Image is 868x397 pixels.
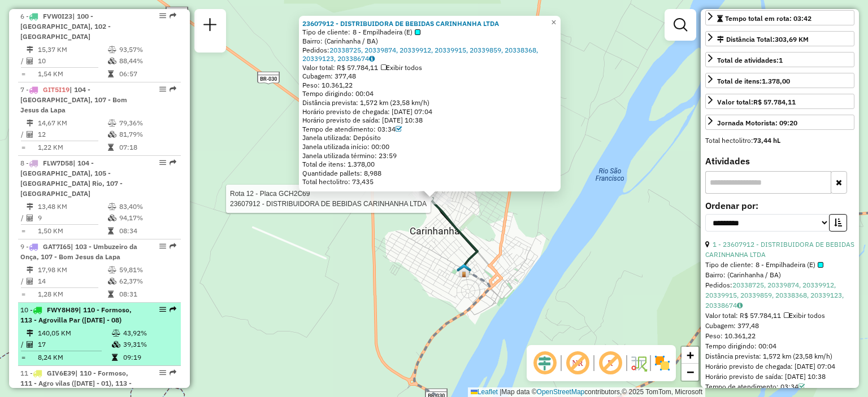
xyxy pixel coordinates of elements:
[119,68,176,80] td: 06:57
[119,289,176,300] td: 08:31
[597,350,624,377] span: Exibir rótulo
[159,12,166,19] em: Opções
[775,35,809,43] span: 303,69 KM
[20,352,26,363] td: =
[302,116,557,125] div: Horário previsto de saída: [DATE] 10:38
[37,225,107,237] td: 1,50 KM
[737,302,743,309] i: Observações
[20,159,123,198] span: | 104 - [GEOGRAPHIC_DATA], 105 - [GEOGRAPHIC_DATA] Rio, 107 - [GEOGRAPHIC_DATA]
[27,278,33,285] i: Total de Atividades
[20,68,26,80] td: =
[302,81,353,89] span: Peso: 10.361,22
[37,44,107,55] td: 15,37 KM
[705,94,854,109] a: Valor total:R$ 57.784,11
[20,85,127,114] span: 7 -
[108,120,116,126] i: % de utilização do peso
[37,264,107,276] td: 17,98 KM
[27,215,33,221] i: Total de Atividades
[170,306,176,313] em: Rota exportada
[705,351,854,361] div: Distância prevista: 1,572 km (23,58 km/h)
[20,142,26,153] td: =
[537,388,585,396] a: OpenStreetMap
[20,12,111,41] span: 6 -
[302,89,557,98] div: Tempo dirigindo: 00:04
[653,354,671,372] img: Exibir/Ocultar setores
[302,151,557,160] div: Janela utilizada término: 23:59
[170,86,176,93] em: Rota exportada
[27,267,33,273] i: Distância Total
[108,144,114,151] i: Tempo total em rota
[108,203,116,210] i: % de utilização do peso
[43,242,71,251] span: GAT7I65
[119,55,176,67] td: 88,44%
[468,387,705,397] div: Map data © contributors,© 2025 TomTom, Microsoft
[705,31,854,46] a: Distância Total:303,69 KM
[20,276,26,287] td: /
[108,58,116,64] i: % de utilização da cubagem
[784,311,825,320] span: Exibir todos
[705,115,854,130] a: Jornada Motorista: 09:20
[159,159,166,166] em: Opções
[159,243,166,250] em: Opções
[798,382,805,391] a: Com service time
[302,46,557,63] div: Pedidos:
[119,225,176,237] td: 08:34
[20,85,127,114] span: | 104 - [GEOGRAPHIC_DATA], 107 - Bom Jesus da Lapa
[37,142,107,153] td: 1,22 KM
[753,136,780,145] strong: 73,44 hL
[705,199,854,212] label: Ordenar por:
[705,52,854,67] a: Total de atividades:1
[159,369,166,376] em: Opções
[762,77,790,85] strong: 1.378,00
[302,177,557,186] div: Total hectolitro: 73,435
[471,388,498,396] a: Leaflet
[47,306,79,314] span: FWY8H89
[159,86,166,93] em: Opções
[717,76,790,86] div: Total de itens:
[37,289,107,300] td: 1,28 KM
[37,55,107,67] td: 10
[108,278,116,285] i: % de utilização da cubagem
[170,243,176,250] em: Rota exportada
[27,131,33,138] i: Total de Atividades
[717,56,783,64] span: Total de atividades:
[37,212,107,224] td: 9
[705,341,854,351] div: Tempo dirigindo: 00:04
[705,10,854,25] a: Tempo total em rota: 03:42
[705,361,854,372] div: Horário previsto de chegada: [DATE] 07:04
[27,203,33,210] i: Distância Total
[27,120,33,126] i: Distância Total
[108,228,114,234] i: Tempo total em rota
[302,63,557,72] div: Valor total: R$ 57.784,11
[119,142,176,153] td: 07:18
[108,71,114,77] i: Tempo total em rota
[705,311,854,321] div: Valor total: R$ 57.784,11
[753,98,796,106] strong: R$ 57.784,11
[27,330,33,337] i: Distância Total
[302,37,557,46] div: Bairro: (Carinhanha / BA)
[381,63,422,72] span: Exibir todos
[669,14,692,36] a: Exibir filtros
[37,339,111,350] td: 17
[547,16,561,29] a: Close popup
[27,341,33,348] i: Total de Atividades
[20,339,26,350] td: /
[20,55,26,67] td: /
[119,117,176,129] td: 79,36%
[108,215,116,221] i: % de utilização da cubagem
[705,280,854,311] div: Pedidos:
[108,291,114,298] i: Tempo total em rota
[302,72,356,80] span: Cubagem: 377,48
[705,372,854,382] div: Horário previsto de saída: [DATE] 10:38
[20,242,137,261] span: | 103 - Umbuzeiro da Onça, 107 - Bom Jesus da Lapa
[37,328,111,339] td: 140,05 KM
[302,19,499,28] a: 23607912 - DISTRIBUIDORA DE BEBIDAS CARINHANHA LTDA
[705,136,854,146] div: Total hectolitro:
[37,129,107,140] td: 12
[725,14,811,23] span: Tempo total em rota: 03:42
[20,289,26,300] td: =
[108,46,116,53] i: % de utilização do peso
[37,352,111,363] td: 8,24 KM
[756,260,823,270] span: 8 - Empilhadeira (E)
[112,341,120,348] i: % de utilização da cubagem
